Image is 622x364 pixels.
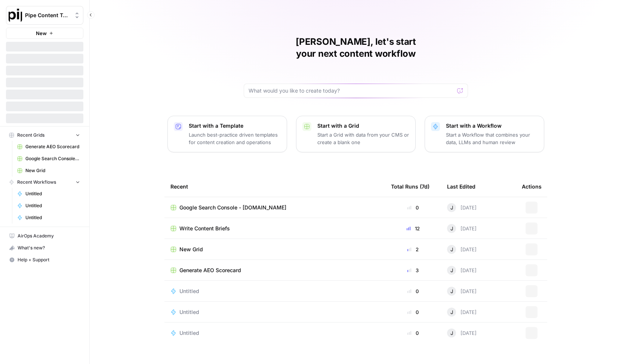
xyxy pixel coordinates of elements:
span: Google Search Console - [DOMAIN_NAME] [179,204,286,211]
div: Last Edited [447,176,475,197]
img: Pipe Content Team Logo [9,9,22,22]
div: [DATE] [447,245,477,254]
span: Help + Support [18,256,80,263]
a: New Grid [170,246,379,253]
a: Google Search Console - [DOMAIN_NAME] [170,204,379,211]
span: Recent Grids [17,132,44,139]
a: Write Content Briefs [170,225,379,232]
span: Untitled [179,287,199,295]
span: New Grid [25,167,80,174]
button: Start with a WorkflowStart a Workflow that combines your data, LLMs and human review [425,116,544,152]
span: Pipe Content Team [25,12,70,19]
span: Google Search Console - [DOMAIN_NAME] [25,155,80,162]
span: Generate AEO Scorecard [25,143,80,150]
p: Start a Workflow that combines your data, LLMs and human review [446,131,538,146]
div: Total Runs (7d) [391,176,429,197]
p: Start a Grid with data from your CMS or create a blank one [317,131,409,146]
span: J [450,287,453,295]
button: Start with a TemplateLaunch best-practice driven templates for content creation and operations [167,116,287,152]
span: Write Content Briefs [179,225,230,232]
a: Generate AEO Scorecard [14,141,83,153]
div: 12 [391,225,435,232]
a: Untitled [170,329,379,337]
div: 2 [391,246,435,253]
div: What's new? [6,242,83,253]
span: J [450,267,453,274]
a: Untitled [170,287,379,295]
span: Recent Workflows [17,179,56,186]
a: Untitled [170,308,379,316]
span: Untitled [25,214,80,221]
a: Untitled [14,212,83,224]
div: [DATE] [447,329,477,337]
div: [DATE] [447,266,477,275]
span: AirOps Academy [18,233,80,239]
span: J [450,246,453,253]
button: What's new? [6,242,83,254]
a: AirOps Academy [6,230,83,242]
button: Start with a GridStart a Grid with data from your CMS or create a blank one [296,116,416,152]
input: What would you like to create today? [249,87,454,94]
p: Start with a Template [189,122,281,130]
div: 0 [391,204,435,211]
button: Workspace: Pipe Content Team [6,6,83,25]
button: Help + Support [6,254,83,266]
div: [DATE] [447,203,477,212]
span: J [450,204,453,211]
div: 0 [391,308,435,316]
p: Start with a Workflow [446,122,538,130]
div: 0 [391,287,435,295]
button: Recent Workflows [6,177,83,188]
a: New Grid [14,165,83,177]
div: Actions [522,176,542,197]
a: Google Search Console - [DOMAIN_NAME] [14,153,83,165]
div: 3 [391,267,435,274]
div: [DATE] [447,224,477,233]
div: Recent [170,176,379,197]
span: Generate AEO Scorecard [179,267,241,274]
p: Launch best-practice driven templates for content creation and operations [189,131,281,146]
a: Untitled [14,188,83,200]
span: Untitled [179,308,199,316]
button: Recent Grids [6,130,83,141]
a: Generate AEO Scorecard [170,267,379,274]
span: Untitled [179,329,199,337]
button: New [6,28,83,39]
span: J [450,329,453,337]
a: Untitled [14,200,83,212]
div: 0 [391,329,435,337]
span: J [450,308,453,316]
div: [DATE] [447,287,477,296]
p: Start with a Grid [317,122,409,130]
div: [DATE] [447,308,477,317]
span: Untitled [25,202,80,209]
span: New Grid [179,246,203,253]
span: New [36,29,47,37]
span: Untitled [25,190,80,197]
h1: [PERSON_NAME], let's start your next content workflow [244,36,468,60]
span: J [450,225,453,232]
